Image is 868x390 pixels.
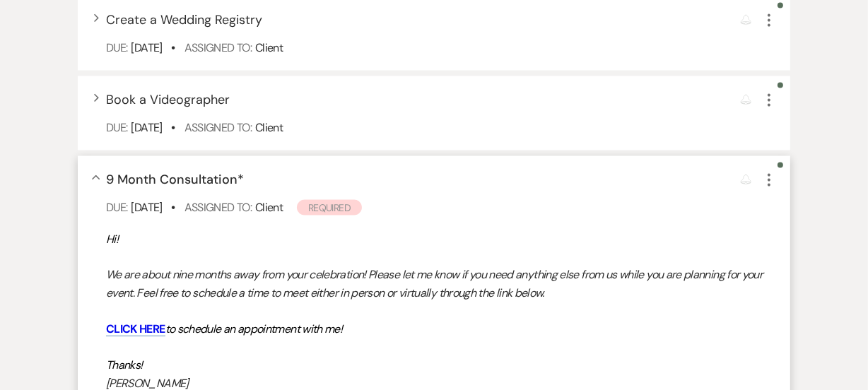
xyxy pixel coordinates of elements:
[106,91,230,108] span: Book a Videographer
[106,13,262,26] button: Create a Wedding Registry
[171,200,175,215] b: •
[106,268,763,301] span: We are about nine months away from your celebration! Please let me know if you need anything else...
[165,322,343,337] span: to schedule an appointment with me!
[106,358,143,373] span: Thanks!
[171,120,175,135] b: •
[106,11,262,28] span: Create a Wedding Registry
[106,120,127,135] span: Due:
[255,120,283,135] span: Client
[184,200,252,215] span: Assigned To:
[255,200,283,215] span: Client
[106,322,165,337] a: Click here
[106,40,127,55] span: Due:
[255,40,283,55] span: Client
[106,93,230,106] button: Book a Videographer
[171,40,175,55] b: •
[106,200,127,215] span: Due:
[131,40,162,55] span: [DATE]
[297,200,362,215] span: Required
[184,40,252,55] span: Assigned To:
[106,171,244,188] span: 9 Month Consultation *
[106,173,244,186] button: 9 Month Consultation*
[184,120,252,135] span: Assigned To:
[131,120,162,135] span: [DATE]
[106,232,118,247] span: Hi!
[131,200,162,215] span: [DATE]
